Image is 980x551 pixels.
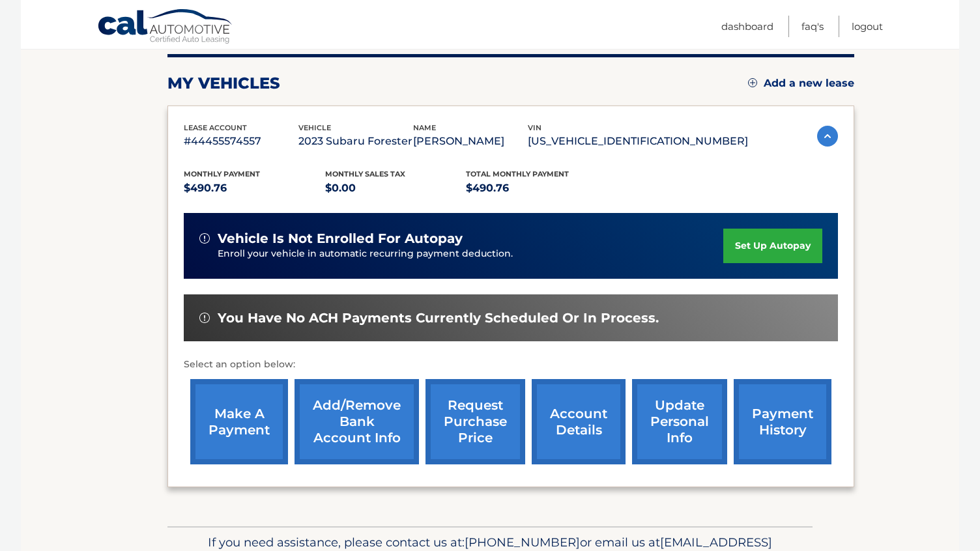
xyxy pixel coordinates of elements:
[184,123,247,132] span: lease account
[295,379,419,464] a: Add/Remove bank account info
[298,132,413,150] p: 2023 Subaru Forester
[532,379,626,464] a: account details
[466,179,607,197] p: $490.76
[199,233,210,244] img: alert-white.svg
[528,123,541,132] span: vin
[817,126,838,147] img: accordion-active.svg
[298,123,331,132] span: vehicle
[425,379,525,464] a: request purchase price
[748,78,757,87] img: add.svg
[199,313,210,323] img: alert-white.svg
[632,379,727,464] a: update personal info
[413,123,436,132] span: name
[852,16,883,37] a: Logout
[413,132,528,150] p: [PERSON_NAME]
[184,179,325,197] p: $490.76
[167,74,280,93] h2: my vehicles
[528,132,748,150] p: [US_VEHICLE_IDENTIFICATION_NUMBER]
[218,231,463,247] span: vehicle is not enrolled for autopay
[218,310,659,326] span: You have no ACH payments currently scheduled or in process.
[465,535,580,550] span: [PHONE_NUMBER]
[184,132,298,150] p: #44455574557
[184,169,260,178] span: Monthly Payment
[325,179,467,197] p: $0.00
[97,8,234,46] a: Cal Automotive
[466,169,569,178] span: Total Monthly Payment
[723,229,822,263] a: set up autopay
[734,379,831,464] a: payment history
[748,77,854,90] a: Add a new lease
[218,247,723,261] p: Enroll your vehicle in automatic recurring payment deduction.
[721,16,773,37] a: Dashboard
[190,379,288,464] a: make a payment
[184,357,838,373] p: Select an option below:
[801,16,824,37] a: FAQ's
[325,169,405,178] span: Monthly sales Tax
